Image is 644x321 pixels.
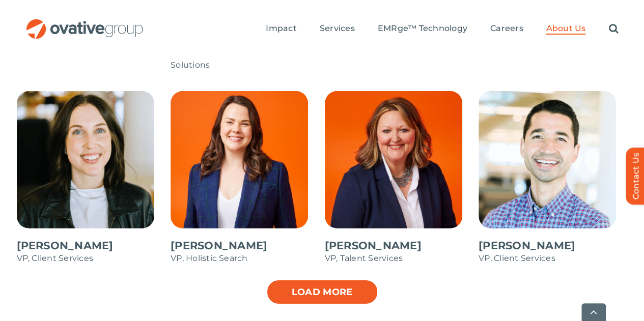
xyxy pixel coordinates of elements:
[266,23,296,34] span: Impact
[546,23,585,34] span: About Us
[25,18,144,27] a: OG_Full_horizontal_RGB
[608,23,618,35] a: Search
[320,23,355,34] span: Services
[378,23,467,35] a: EMRge™ Technology
[266,13,618,45] nav: Menu
[378,23,467,34] span: EMRge™ Technology
[490,23,523,35] a: Careers
[266,23,296,35] a: Impact
[490,23,523,34] span: Careers
[546,23,585,35] a: About Us
[266,279,378,305] a: Load more
[320,23,355,35] a: Services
